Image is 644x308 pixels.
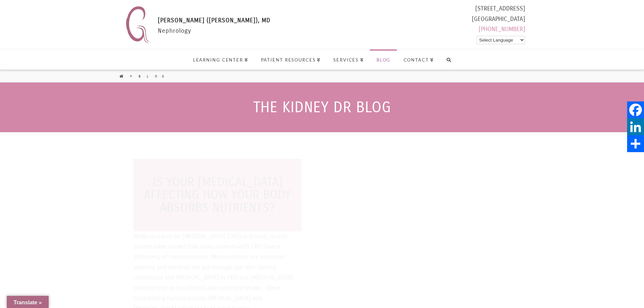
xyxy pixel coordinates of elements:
span: [PERSON_NAME] ([PERSON_NAME]), MD [158,17,270,24]
span: Blog [377,58,391,62]
span: Patient Resources [261,58,320,62]
a: Is your [MEDICAL_DATA] affecting how your body absorbs nutrients? [144,175,291,215]
a: [PHONE_NUMBER] [479,25,525,33]
a: Facebook [627,101,644,118]
a: Blog [139,74,170,79]
div: Powered by [472,34,525,46]
span: Contact [404,58,434,62]
div: [STREET_ADDRESS] [GEOGRAPHIC_DATA] [472,3,525,37]
img: Nephrology [123,3,153,46]
a: Services [327,49,370,70]
span: Services [333,58,364,62]
span: Translate » [14,300,42,305]
a: LinkedIn [627,118,644,135]
select: Language Translate Widget [477,36,525,44]
a: Learning Center [186,49,254,70]
span: Learning Center [193,58,248,62]
div: Nephrology [158,15,270,46]
a: Patient Resources [254,49,327,70]
a: Blog [370,49,397,70]
a: Contact [397,49,440,70]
